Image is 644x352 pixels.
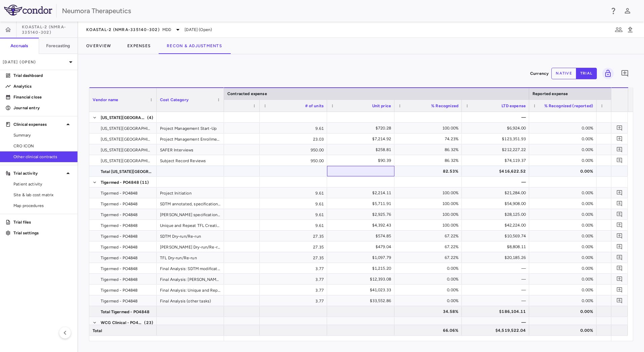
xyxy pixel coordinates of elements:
div: 100.00% [400,187,458,198]
div: 0.00% [535,166,593,177]
span: Tigermed - PO4848 [101,220,138,231]
div: 0.00% [535,285,593,295]
div: SDTM annotated, specification and creation [157,198,224,209]
svg: Add comment [616,222,623,228]
span: [US_STATE][GEOGRAPHIC_DATA] - PO6087 [101,155,153,166]
div: — [468,295,526,306]
div: $1,215.20 [333,263,391,274]
p: Financial close [13,94,72,100]
button: Add comment [619,68,631,79]
div: [DATE] [192,285,260,295]
div: TFL Dry-run/Re-run [157,252,224,263]
span: Vendor name [93,97,119,102]
button: Add comment [615,145,624,154]
span: [US_STATE][GEOGRAPHIC_DATA] - PO6087 [101,134,153,145]
span: (23) [144,317,153,328]
span: Tigermed - PO4848 [101,242,138,253]
button: Add comment [615,253,624,262]
p: [DATE] (Open) [3,59,67,65]
div: 3.77 [260,274,327,284]
span: % Recognized [431,104,458,108]
div: 0.00% [535,274,593,285]
svg: Add comment [616,233,623,239]
div: [DATE] [192,209,260,219]
div: 100.00% [400,220,458,231]
div: 27.35 [260,252,327,263]
button: Add comment [615,242,624,251]
div: Unique and Repeat TFL Creation [157,220,224,230]
div: [DATE] [192,123,260,133]
div: 0.00% [535,187,593,198]
div: — [468,177,526,187]
svg: Add comment [616,276,623,282]
div: 74.23% [400,134,458,144]
div: [DATE] [192,241,260,252]
button: Add comment [615,134,624,143]
div: $20,185.26 [468,252,526,263]
button: native [551,68,576,79]
div: $2,925.76 [333,209,391,220]
div: 950.00 [260,144,327,155]
div: 67.22% [400,231,458,241]
div: 27.35 [260,241,327,252]
p: Trial dashboard [13,72,72,79]
div: [DATE] [192,198,260,209]
span: Patient activity [13,181,72,187]
div: $7,214.92 [333,134,391,144]
div: 3.77 [260,295,327,306]
div: 0.00% [400,274,458,285]
button: Add comment [615,221,624,230]
button: Add comment [615,210,624,219]
div: 3.77 [260,285,327,295]
div: 0.00% [400,263,458,274]
div: [DATE] [192,134,260,144]
button: Add comment [615,199,624,208]
div: [DATE] [192,263,260,273]
div: 3.77 [260,263,327,273]
div: Project Initiation [157,187,224,198]
span: Tigermed - PO4848 [101,296,138,306]
span: Unit price [372,104,391,108]
span: [US_STATE][GEOGRAPHIC_DATA] - PO6087 [101,112,147,123]
svg: Add comment [616,287,623,293]
div: — [468,285,526,295]
div: 100.00% [400,198,458,209]
span: Lock grid [600,68,614,79]
div: $8,808.11 [468,241,526,252]
div: $479.04 [333,241,391,252]
div: 66.06% [400,325,458,336]
div: $6,924.00 [468,123,526,134]
div: $186,104.11 [468,306,526,317]
div: 0.00% [535,252,593,263]
div: 82.53% [400,166,458,177]
span: Total [US_STATE][GEOGRAPHIC_DATA] - PO6087 [101,166,153,177]
span: Tigermed - PO4848 [101,199,138,209]
svg: Add comment [616,189,623,196]
span: MDD [162,27,171,33]
svg: Add comment [616,136,623,142]
div: 950.00 [260,155,327,166]
span: Tigermed - PO4848 [101,253,138,263]
div: [DATE] [192,252,260,263]
div: [DATE] [192,220,260,230]
div: $212,227.22 [468,144,526,155]
img: logo-full-SnFGN8VE.png [4,5,52,16]
div: [PERSON_NAME] specification and creation [157,209,224,219]
div: $416,622.52 [468,166,526,177]
button: trial [576,68,597,79]
div: 0.00% [535,209,593,220]
svg: Add comment [621,69,629,78]
div: Subject Record Reviews [157,155,224,166]
button: Add comment [615,296,624,305]
div: 86.32% [400,144,458,155]
div: 0.00% [400,295,458,306]
div: SAFER Interviews [157,144,224,155]
div: — [468,274,526,285]
div: 0.00% [535,263,593,274]
div: 67.22% [400,252,458,263]
span: Summary [13,132,72,138]
p: Trial activity [13,170,64,176]
svg: Add comment [616,265,623,271]
span: % Recognized (reported) [544,104,593,108]
div: 9.61 [260,209,327,219]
